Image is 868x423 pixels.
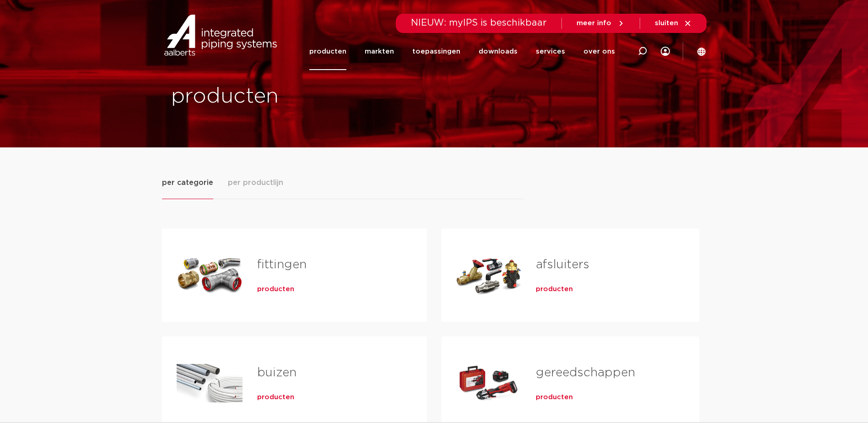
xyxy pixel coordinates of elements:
a: producten [257,285,294,294]
a: gereedschappen [536,367,635,379]
a: meer info [577,19,625,27]
a: sluiten [655,19,692,27]
a: services [536,33,565,70]
div: my IPS [661,33,670,70]
a: over ons [583,33,615,70]
span: sluiten [655,20,678,27]
nav: Menu [309,33,615,70]
a: producten [309,33,346,70]
a: markten [365,33,394,70]
a: producten [536,393,573,402]
a: toepassingen [412,33,460,70]
a: producten [536,285,573,294]
a: downloads [479,33,518,70]
a: afsluiters [536,259,589,271]
span: per productlijn [228,177,283,188]
h1: producten [171,82,430,111]
span: NIEUW: myIPS is beschikbaar [411,18,547,27]
a: buizen [257,367,297,379]
a: fittingen [257,259,307,271]
span: meer info [577,20,611,27]
a: producten [257,393,294,402]
span: per categorie [162,177,213,188]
